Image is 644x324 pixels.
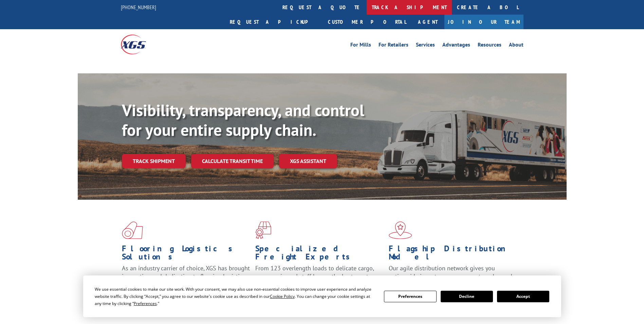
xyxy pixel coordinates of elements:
button: Decline [441,291,493,302]
div: We use essential cookies to make our site work. With your consent, we may also use non-essential ... [95,286,376,307]
span: As an industry carrier of choice, XGS has brought innovation and dedication to flooring logistics... [122,264,250,288]
span: Preferences [134,301,157,306]
button: Preferences [384,291,436,302]
a: For Mills [350,42,371,50]
a: Advantages [442,42,470,50]
h1: Flooring Logistics Solutions [122,245,250,264]
img: xgs-icon-focused-on-flooring-red [255,221,271,239]
img: xgs-icon-flagship-distribution-model-red [389,221,412,239]
a: Calculate transit time [191,154,274,168]
a: Customer Portal [323,15,411,29]
div: Cookie Consent Prompt [83,275,561,317]
a: For Retailers [379,42,408,50]
h1: Specialized Freight Experts [255,245,384,264]
a: Join Our Team [444,15,523,29]
h1: Flagship Distribution Model [389,245,517,264]
span: Our agile distribution network gives you nationwide inventory management on demand. [389,264,514,280]
a: Track shipment [122,154,186,168]
a: About [509,42,523,50]
a: XGS ASSISTANT [279,154,337,168]
a: Resources [478,42,501,50]
p: From 123 overlength loads to delicate cargo, our experienced staff knows the best way to move you... [255,264,384,294]
a: Agent [411,15,444,29]
button: Accept [497,291,549,302]
a: [PHONE_NUMBER] [121,4,156,11]
a: Services [416,42,435,50]
img: xgs-icon-total-supply-chain-intelligence-red [122,221,143,239]
b: Visibility, transparency, and control for your entire supply chain. [122,100,364,140]
a: Request a pickup [225,15,323,29]
span: Cookie Policy [270,293,295,299]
